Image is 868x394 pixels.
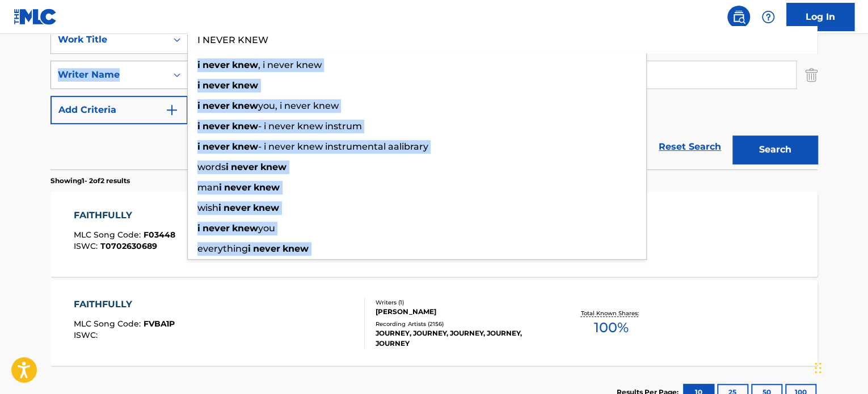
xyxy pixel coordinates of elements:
strong: never [231,162,258,172]
div: FAITHFULLY [74,209,175,222]
form: Search Form [50,26,818,170]
span: MLC Song Code : [74,319,144,329]
span: you [258,223,275,234]
p: Showing 1 - 2 of 2 results [50,176,130,186]
strong: i [248,243,251,254]
strong: i [218,202,221,213]
iframe: Chat Widget [811,340,868,394]
span: words [197,162,226,172]
div: Writer Name [58,68,160,82]
strong: never [224,182,251,193]
strong: knew [260,162,286,172]
span: F03448 [144,230,175,240]
span: wish [197,202,218,213]
strong: knew [232,80,258,91]
strong: i [197,80,200,91]
strong: i [197,141,200,152]
strong: never [203,60,230,70]
p: Total Known Shares: [580,309,641,317]
span: , i never knew [258,60,322,70]
a: Reset Search [653,134,727,159]
span: everything [197,243,248,254]
img: MLC Logo [14,9,57,25]
strong: never [203,223,230,234]
img: Delete Criterion [805,61,818,89]
strong: knew [232,60,258,70]
div: Writers ( 1 ) [376,298,547,307]
strong: never [203,80,230,91]
strong: knew [283,243,309,254]
span: FVBA1P [144,319,175,329]
img: search [732,10,745,24]
strong: i [197,100,200,111]
span: you, i never knew [258,100,339,111]
strong: i [219,182,222,193]
strong: i [197,223,200,234]
span: man [197,182,219,193]
strong: knew [232,100,258,111]
span: ISWC : [74,330,100,340]
a: FAITHFULLYMLC Song Code:FVBA1PISWC:Writers (1)[PERSON_NAME]Recording Artists (2156)JOURNEY, JOURN... [50,281,818,366]
span: MLC Song Code : [74,230,144,240]
a: Log In [786,3,854,31]
img: 9d2ae6d4665cec9f34b9.svg [165,103,179,117]
img: help [761,10,775,24]
span: ISWC : [74,241,100,251]
span: 100 % [593,317,628,338]
div: Recording Artists ( 2156 ) [376,320,547,328]
strong: never [203,141,230,152]
strong: never [203,121,230,132]
div: Help [757,6,779,28]
strong: knew [232,141,258,152]
span: - i never knew instrumental aalibrary [258,141,428,152]
strong: knew [254,182,280,193]
a: Public Search [727,6,750,28]
strong: knew [232,121,258,132]
button: Search [732,135,818,164]
div: FAITHFULLY [74,298,175,311]
strong: never [224,202,251,213]
strong: i [197,60,200,70]
button: Add Criteria [50,96,188,124]
strong: never [253,243,280,254]
strong: never [203,100,230,111]
div: JOURNEY, JOURNEY, JOURNEY, JOURNEY, JOURNEY [376,328,547,349]
div: Work Title [58,33,160,46]
strong: i [197,121,200,132]
span: - i never knew instrum [258,121,362,132]
div: Drag [815,351,821,385]
strong: knew [232,223,258,234]
div: [PERSON_NAME] [376,307,547,317]
strong: knew [253,202,279,213]
strong: i [226,162,229,172]
a: FAITHFULLYMLC Song Code:F03448ISWC:T0702630689 DisputeWriters (1)[PERSON_NAME]Recording Artists (... [50,192,818,277]
span: T0702630689 [100,241,157,251]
